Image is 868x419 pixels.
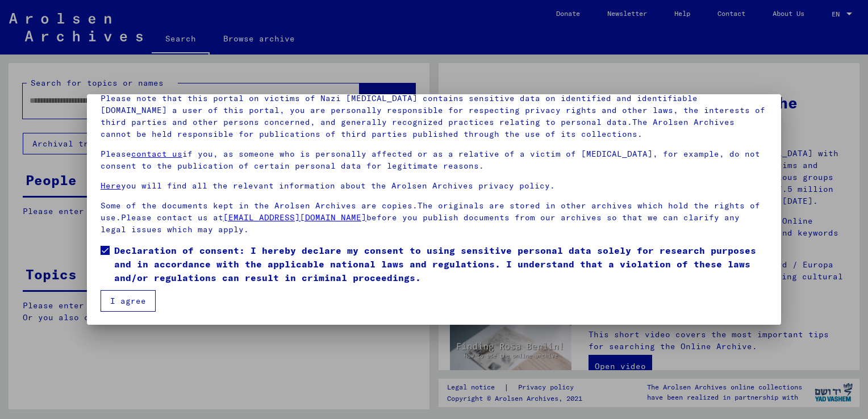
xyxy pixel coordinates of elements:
[101,200,767,236] p: Some of the documents kept in the Arolsen Archives are copies.The originals are stored in other a...
[223,212,366,223] a: [EMAIL_ADDRESS][DOMAIN_NAME]
[114,244,767,284] span: Declaration of consent: I hereby declare my consent to using sensitive personal data solely for r...
[101,93,767,140] p: Please note that this portal on victims of Nazi [MEDICAL_DATA] contains sensitive data on identif...
[131,149,182,159] a: contact us
[101,148,767,172] p: Please if you, as someone who is personally affected or as a relative of a victim of [MEDICAL_DAT...
[101,290,156,312] button: I agree
[101,180,767,192] p: you will find all the relevant information about the Arolsen Archives privacy policy.
[101,181,121,191] a: Here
